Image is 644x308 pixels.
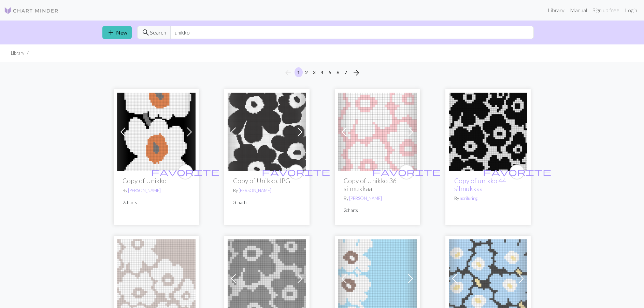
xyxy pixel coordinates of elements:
[123,177,190,185] h2: Copy of Unikko
[338,93,417,171] img: Unikko_190-(002).webp
[545,3,567,17] a: Library
[262,166,330,177] span: favorite
[142,28,150,37] span: search
[334,67,342,77] button: 6
[349,67,363,78] button: Next
[483,165,551,179] i: favourite
[590,3,622,17] a: Sign up free
[449,93,527,171] img: Unikko 44 silmukkaa (kesken)
[151,166,219,177] span: favorite
[228,128,306,134] a: Unikko.JPG
[233,177,301,185] h2: Copy of Unikko.JPG
[338,274,417,281] a: Unikko
[567,3,590,17] a: Manual
[352,68,360,78] span: arrow_forward
[117,128,196,134] a: Unikko
[123,187,190,194] p: By
[326,67,334,77] button: 5
[352,69,360,77] i: Next
[128,188,161,193] a: [PERSON_NAME]
[302,67,311,77] button: 2
[344,207,411,214] p: 2 charts
[288,164,303,179] button: favourite
[483,166,551,177] span: favorite
[233,187,301,194] p: By
[117,274,196,281] a: Unikko 44 silmukkaa (kesken)
[233,199,301,206] p: 3 charts
[310,67,318,77] button: 3
[344,195,411,202] p: By
[342,67,350,77] button: 7
[454,177,506,192] a: Copy of unikko 44 silmukkaa
[372,165,441,179] i: favourite
[449,128,527,134] a: Unikko 44 silmukkaa (kesken)
[399,164,414,179] button: favourite
[150,28,166,37] span: Search
[460,196,477,201] a: noriluring
[454,195,522,202] p: By
[117,93,196,171] img: Unikko
[449,274,527,281] a: Marimekko unikko
[318,67,326,77] button: 4
[151,165,219,179] i: favourite
[262,165,330,179] i: favourite
[344,177,411,192] h2: Copy of Unikko 36 silmukkaa
[622,3,640,17] a: Login
[102,26,132,39] a: New
[123,199,190,206] p: 2 charts
[372,166,441,177] span: favorite
[11,50,24,56] li: Library
[228,274,306,281] a: Unikko_190-(002).webp
[295,67,303,77] button: 1
[338,128,417,134] a: Unikko_190-(002).webp
[510,164,525,179] button: favourite
[4,6,59,15] img: Logo
[239,188,271,193] a: [PERSON_NAME]
[178,164,193,179] button: favourite
[281,67,363,78] nav: Page navigation
[107,28,115,37] span: add
[228,93,306,171] img: Unikko.JPG
[349,196,382,201] a: [PERSON_NAME]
